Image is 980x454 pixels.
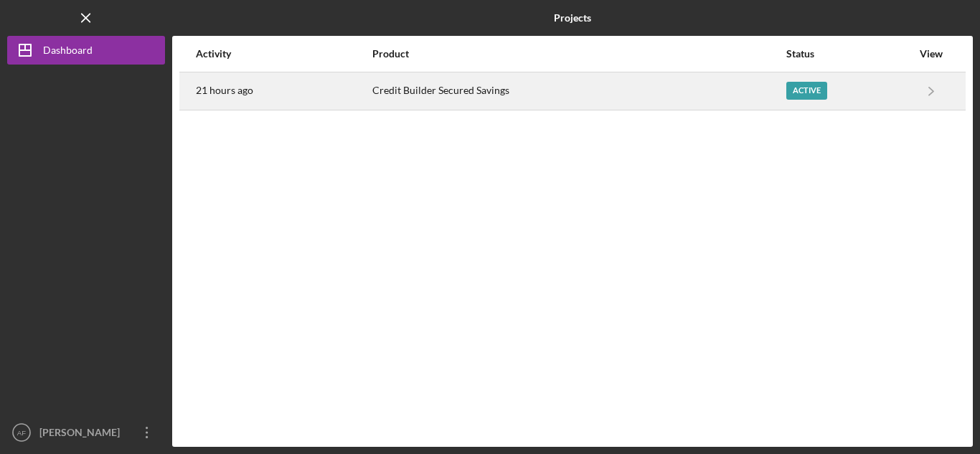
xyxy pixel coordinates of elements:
div: Dashboard [43,36,93,68]
button: AF[PERSON_NAME] [7,418,165,447]
div: Active [786,82,827,100]
div: View [913,48,949,60]
time: 2025-08-25 21:36 [196,85,253,96]
b: Projects [554,12,591,24]
div: Status [786,48,912,60]
text: AF [17,429,26,437]
div: Product [372,48,786,60]
div: Activity [196,48,371,60]
div: [PERSON_NAME] [36,418,129,450]
div: Credit Builder Secured Savings [372,73,786,109]
button: Dashboard [7,36,165,65]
